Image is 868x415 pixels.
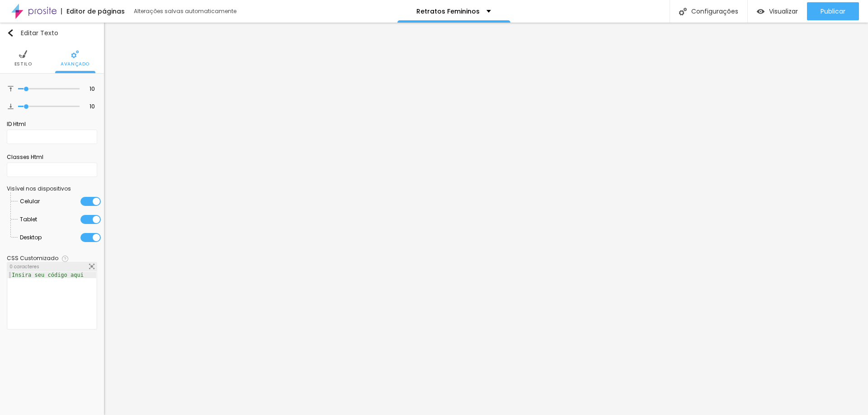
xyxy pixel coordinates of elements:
div: Alterações salvas automaticamente [134,9,238,14]
span: Desktop [20,228,42,247]
span: Avançado [61,62,90,66]
span: Estilo [14,62,32,66]
img: Icone [679,8,687,15]
img: Icone [8,86,14,92]
img: Icone [19,50,27,58]
img: Icone [8,103,14,109]
img: Icone [71,50,79,58]
div: Editor de páginas [61,8,125,14]
img: view-1.svg [757,8,764,15]
div: Insira seu código aqui [8,272,88,278]
img: Icone [7,29,14,37]
div: 0 caracteres [7,262,97,271]
div: Editar Texto [7,29,58,37]
span: Celular [20,192,40,210]
div: ID Html [7,120,97,128]
span: Publicar [821,8,845,15]
button: Publicar [807,2,859,20]
p: Retratos Femininos [416,8,480,14]
div: Classes Html [7,153,97,161]
iframe: Editor [104,23,868,415]
button: Visualizar [748,2,807,20]
span: Visualizar [769,8,798,15]
div: CSS Customizado [7,256,58,261]
span: Tablet [20,210,37,228]
div: Visível nos dispositivos [7,186,97,191]
img: Icone [62,256,68,262]
img: Icone [89,264,94,269]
